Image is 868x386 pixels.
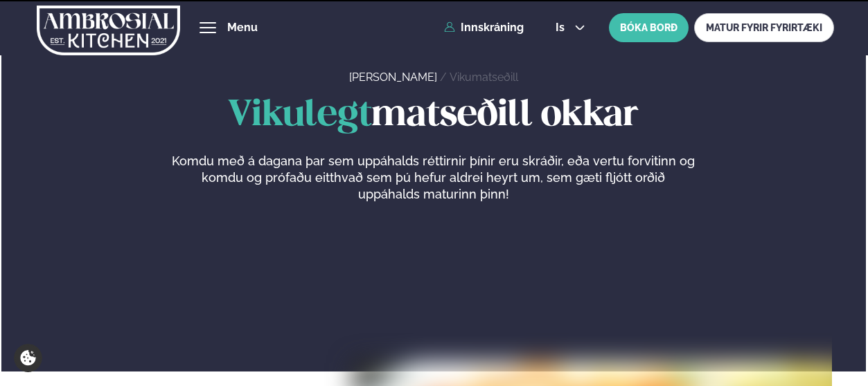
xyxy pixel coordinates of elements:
span: is [556,22,569,33]
button: BÓKA BORÐ [609,13,689,42]
span: Vikulegt [228,99,371,133]
a: Cookie settings [14,344,42,372]
button: is [544,22,596,33]
p: Komdu með á dagana þar sem uppáhalds réttirnir þínir eru skráðir, eða vertu forvitinn og komdu og... [172,153,696,203]
img: logo [37,2,180,59]
a: MATUR FYRIR FYRIRTÆKI [694,13,834,42]
a: [PERSON_NAME] [349,71,437,84]
a: Vikumatseðill [450,71,518,84]
h1: matseðill okkar [35,96,832,136]
button: hamburger [200,19,216,36]
span: / [440,71,450,84]
a: Innskráning [444,21,524,34]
